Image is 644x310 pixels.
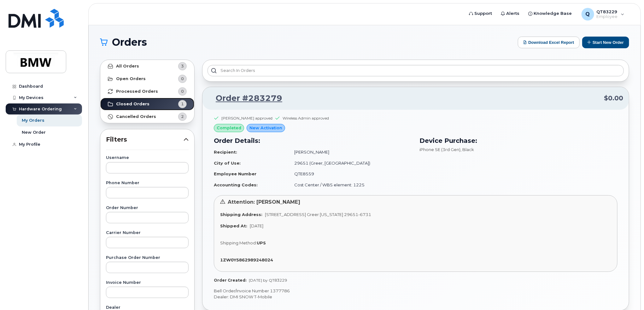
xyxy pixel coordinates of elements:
[106,306,189,310] label: Dealer
[214,294,618,300] p: Dealer: DMI SNOW T-Mobile
[106,281,189,285] label: Invoice Number
[116,76,146,81] strong: Open Orders
[419,136,618,145] h3: Device Purchase:
[181,101,184,107] span: 1
[214,161,241,166] strong: City of Use:
[582,37,629,48] button: Start New Order
[106,256,189,260] label: Purchase Order Number
[100,98,194,110] a: Closed Orders1
[106,135,184,144] span: Filters
[181,114,184,120] span: 2
[220,223,247,228] strong: Shipped At:
[116,89,158,94] strong: Processed Orders
[181,88,184,94] span: 0
[220,240,257,245] span: Shipping Method:
[100,85,194,98] a: Processed Orders0
[289,168,412,179] td: QTE8559
[220,257,276,262] a: 1ZW0Y5862989248024
[106,181,189,185] label: Phone Number
[289,147,412,158] td: [PERSON_NAME]
[214,278,246,283] strong: Order Created:
[249,125,282,131] span: New Activation
[181,76,184,82] span: 0
[208,65,624,76] input: Search in orders
[220,212,262,217] strong: Shipping Address:
[106,231,189,235] label: Carrier Number
[460,147,474,152] span: , Black
[100,60,194,73] a: All Orders3
[214,149,237,155] strong: Recipient:
[257,240,266,245] strong: UPS
[283,115,329,121] div: Wireless Admin approved
[249,278,287,283] span: [DATE] by QT83229
[214,288,618,294] p: Bell Order/Invoice Number 1377786
[214,136,412,145] h3: Order Details:
[265,212,371,217] span: [STREET_ADDRESS] Greer [US_STATE] 29651-6731
[617,283,639,305] iframe: Messenger Launcher
[106,156,189,160] label: Username
[214,182,258,187] strong: Accounting Codes:
[220,257,273,262] strong: 1ZW0Y5862989248024
[217,125,241,131] span: completed
[100,110,194,123] a: Cancelled Orders2
[250,223,263,228] span: [DATE]
[116,114,156,119] strong: Cancelled Orders
[116,64,139,69] strong: All Orders
[106,206,189,210] label: Order Number
[214,171,256,176] strong: Employee Number
[116,102,149,107] strong: Closed Orders
[419,147,460,152] span: iPhone SE (3rd Gen)
[228,199,300,205] span: Attention: [PERSON_NAME]
[100,73,194,85] a: Open Orders0
[289,158,412,169] td: 29651 (Greer, [GEOGRAPHIC_DATA])
[181,63,184,69] span: 3
[518,37,580,48] button: Download Excel Report
[208,93,282,104] a: Order #283279
[604,94,623,103] span: $0.00
[112,38,147,47] span: Orders
[289,179,412,190] td: Cost Center / WBS element: 1225
[221,115,272,121] div: [PERSON_NAME] approved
